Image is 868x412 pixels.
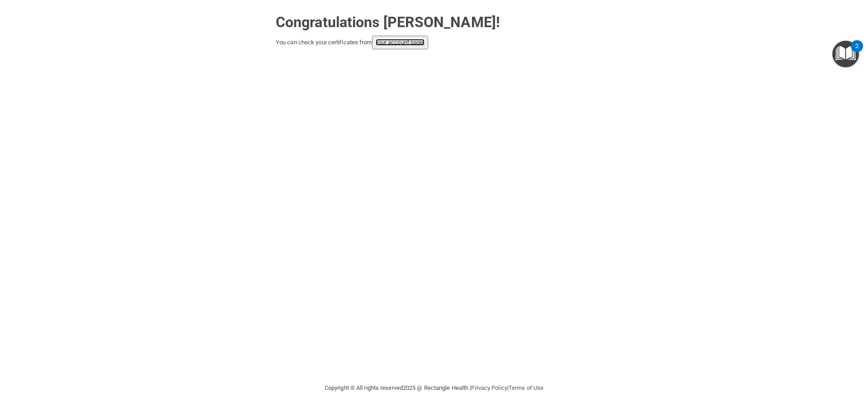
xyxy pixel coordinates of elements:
[372,36,429,49] button: your account page!
[832,41,859,67] button: Open Resource Center, 2 new notifications
[471,384,507,391] a: Privacy Policy
[509,384,543,391] a: Terms of Use
[269,374,599,403] div: Copyright © All rights reserved 2025 @ Rectangle Health | |
[855,46,859,58] div: 2
[712,348,857,384] iframe: Drift Widget Chat Controller
[276,36,592,49] div: You can check your certificates from
[376,39,425,46] a: your account page!
[276,14,500,31] strong: Congratulations [PERSON_NAME]!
